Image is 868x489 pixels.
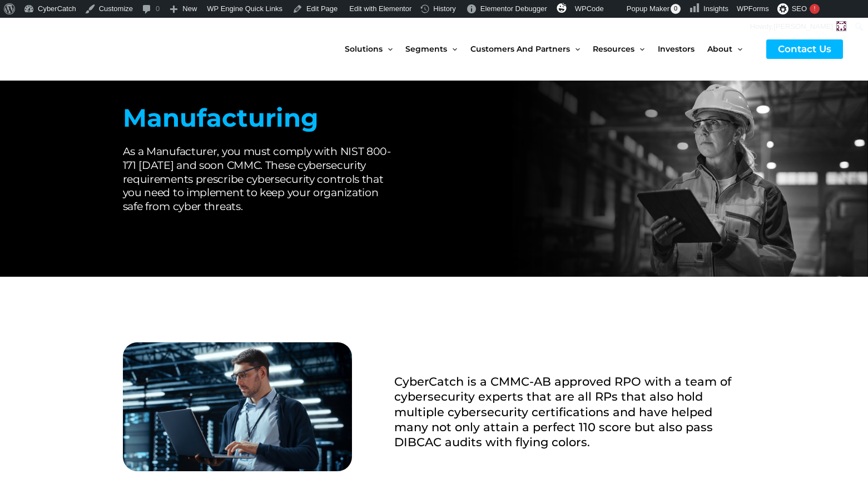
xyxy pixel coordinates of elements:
[123,145,397,214] p: As a Manufacturer, you must comply with NIST 800-171 [DATE] and soon CMMC. These cybersecurity re...
[773,22,833,31] span: [PERSON_NAME]
[470,26,570,72] span: Customers and Partners
[658,26,695,72] span: Investors
[123,102,397,134] h2: Manufacturing
[19,26,153,72] img: CyberCatch
[345,26,755,72] nav: Site Navigation: New Main Menu
[671,4,681,14] span: 0
[746,18,851,36] a: Howdy,
[447,26,457,72] span: Menu Toggle
[557,3,567,13] img: svg+xml;base64,PHN2ZyB4bWxucz0iaHR0cDovL3d3dy53My5vcmcvMjAwMC9zdmciIHZpZXdCb3g9IjAgMCAzMiAzMiI+PG...
[732,26,742,72] span: Menu Toggle
[707,26,732,72] span: About
[792,4,807,13] span: SEO
[570,26,580,72] span: Menu Toggle
[634,26,644,72] span: Menu Toggle
[394,374,741,450] h2: CyberCatch is a CMMC-AB approved RPO with a team of cybersecurity experts that are all RPs that a...
[766,39,843,59] a: Contact Us
[345,26,383,72] span: Solutions
[810,4,820,14] div: !
[383,26,393,72] span: Menu Toggle
[405,26,447,72] span: Segments
[658,26,707,72] a: Investors
[593,26,634,72] span: Resources
[349,4,411,13] span: Edit with Elementor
